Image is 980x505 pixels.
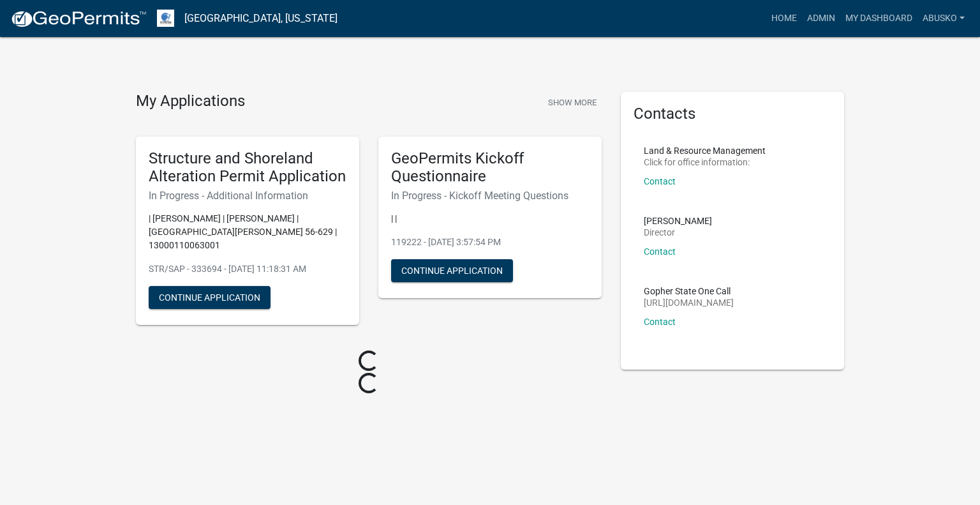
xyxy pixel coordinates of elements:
[149,149,346,186] h5: Structure and Shoreland Alteration Permit Application
[840,6,917,31] a: My Dashboard
[136,92,245,111] h4: My Applications
[149,190,346,202] h6: In Progress - Additional Information
[644,158,766,167] p: Click for office information:
[644,287,734,296] p: Gopher State One Call
[644,228,712,237] p: Director
[644,246,676,257] a: Contact
[391,149,589,186] h5: GeoPermits Kickoff Questionnaire
[766,6,802,31] a: Home
[157,10,174,27] img: Otter Tail County, Minnesota
[184,8,338,29] a: [GEOGRAPHIC_DATA], [US_STATE]
[644,216,712,225] p: [PERSON_NAME]
[391,236,589,249] p: 119222 - [DATE] 3:57:54 PM
[644,298,734,307] p: [URL][DOMAIN_NAME]
[802,6,840,31] a: Admin
[149,262,346,276] p: STR/SAP - 333694 - [DATE] 11:18:31 AM
[543,92,602,113] button: Show More
[149,212,346,252] p: | [PERSON_NAME] | [PERSON_NAME] | [GEOGRAPHIC_DATA][PERSON_NAME] 56-629 | 13000110063001
[644,146,766,155] p: Land & Resource Management
[391,190,589,202] h6: In Progress - Kickoff Meeting Questions
[917,6,970,31] a: abusko
[391,259,513,282] button: Continue Application
[634,105,831,123] h5: Contacts
[391,212,589,225] p: | |
[644,317,676,327] a: Contact
[149,286,271,309] button: Continue Application
[644,176,676,186] a: Contact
